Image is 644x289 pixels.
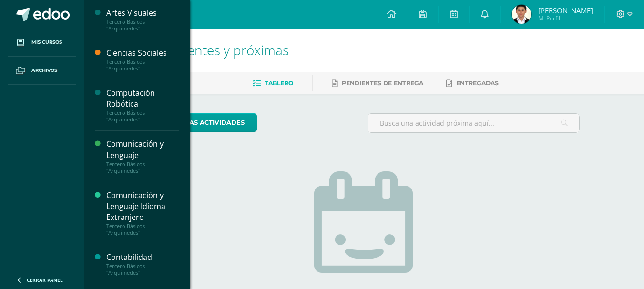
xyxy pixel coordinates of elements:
span: Tablero [265,80,293,87]
span: Cerrar panel [27,277,63,283]
a: Comunicación y Lenguaje Idioma ExtranjeroTercero Básicos "Arquimedes" [106,190,179,236]
a: Pendientes de entrega [332,76,423,91]
a: Tablero [253,76,293,91]
div: Tercero Básicos "Arquimedes" [106,19,179,32]
input: Busca una actividad próxima aquí... [368,114,579,132]
span: Actividades recientes y próximas [95,41,289,59]
a: Entregadas [446,76,499,91]
a: Ciencias SocialesTercero Básicos "Arquimedes" [106,48,179,72]
a: Comunicación y LenguajeTercero Básicos "Arquimedes" [106,139,179,174]
a: Computación RobóticaTercero Básicos "Arquimedes" [106,88,179,123]
div: Computación Robótica [106,88,179,110]
a: ContabilidadTercero Básicos "Arquimedes" [106,252,179,276]
div: Comunicación y Lenguaje Idioma Extranjero [106,190,179,223]
div: Tercero Básicos "Arquimedes" [106,59,179,72]
div: Ciencias Sociales [106,48,179,59]
span: [PERSON_NAME] [538,6,593,15]
a: todas las Actividades [148,113,257,132]
span: Mi Perfil [538,14,593,22]
div: Tercero Básicos "Arquimedes" [106,223,179,236]
div: Tercero Básicos "Arquimedes" [106,263,179,276]
a: Archivos [8,57,76,85]
span: Mis cursos [31,39,62,46]
div: Artes Visuales [106,8,179,19]
div: Contabilidad [106,252,179,263]
div: Comunicación y Lenguaje [106,139,179,160]
span: Entregadas [456,80,499,87]
img: 93d61811054d19111c8343ac2bb20b46.png [512,5,531,24]
div: Tercero Básicos "Arquimedes" [106,161,179,174]
div: Tercero Básicos "Arquimedes" [106,110,179,123]
span: Pendientes de entrega [342,80,423,87]
a: Artes VisualesTercero Básicos "Arquimedes" [106,8,179,32]
a: Mis cursos [8,29,76,57]
span: Archivos [31,67,57,74]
